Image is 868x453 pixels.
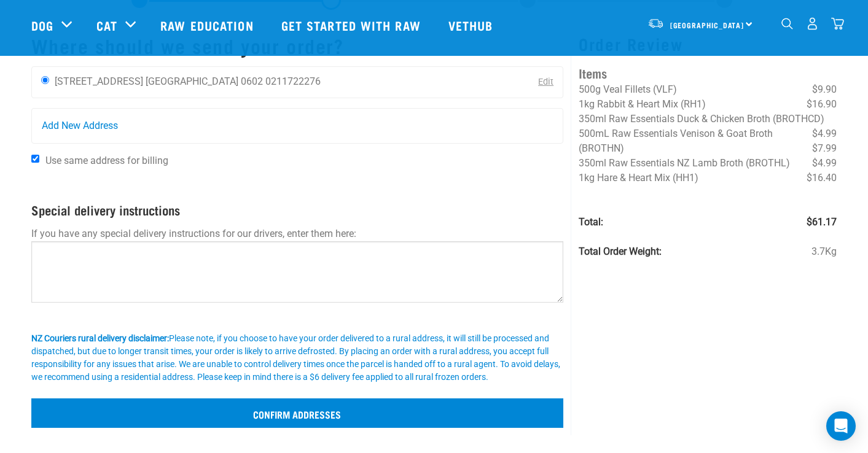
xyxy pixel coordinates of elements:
a: Edit [538,77,553,87]
a: Add New Address [32,109,563,143]
li: [GEOGRAPHIC_DATA] 0602 [146,75,263,87]
a: Vethub [436,1,509,50]
span: $4.99 [812,156,837,171]
div: Open Intercom Messenger [826,411,856,441]
p: If you have any special delivery instructions for our drivers, enter them here: [31,226,564,241]
span: Use same address for billing [45,155,168,166]
span: 3.7Kg [811,244,837,259]
input: Use same address for billing [31,155,39,163]
b: NZ Couriers rural delivery disclaimer: [31,333,169,343]
span: 1kg Rabbit & Heart Mix (RH1) [579,98,706,110]
img: home-icon@2x.png [831,17,844,30]
span: Add New Address [42,118,118,133]
li: 0211722276 [265,75,321,87]
span: $16.90 [807,97,837,112]
span: $16.40 [807,171,837,185]
div: Please note, if you choose to have your order delivered to a rural address, it will still be proc... [31,332,564,384]
img: van-moving.png [647,18,664,29]
input: Confirm addresses [31,398,564,428]
span: $61.17 [807,215,837,230]
span: $7.99 [812,141,837,156]
a: Cat [96,16,117,34]
strong: Total: [579,216,603,228]
span: 500mL Raw Essentials Venison & Goat Broth (BROTHN) [579,128,773,154]
img: user.png [806,17,819,30]
span: 350ml Raw Essentials Duck & Chicken Broth (BROTHCD) [579,113,824,125]
a: Get started with Raw [269,1,436,50]
h4: Items [579,63,837,82]
img: home-icon-1@2x.png [781,18,793,29]
span: 350ml Raw Essentials NZ Lamb Broth (BROTHL) [579,157,790,169]
a: Raw Education [148,1,268,50]
span: 500g Veal Fillets (VLF) [579,83,677,95]
span: $4.99 [812,126,837,141]
strong: Total Order Weight: [579,246,662,257]
h4: Special delivery instructions [31,203,564,217]
span: 1kg Hare & Heart Mix (HH1) [579,172,698,184]
li: [STREET_ADDRESS] [55,75,143,87]
span: $9.90 [812,82,837,97]
span: [GEOGRAPHIC_DATA] [670,23,745,27]
a: Dog [31,16,53,34]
